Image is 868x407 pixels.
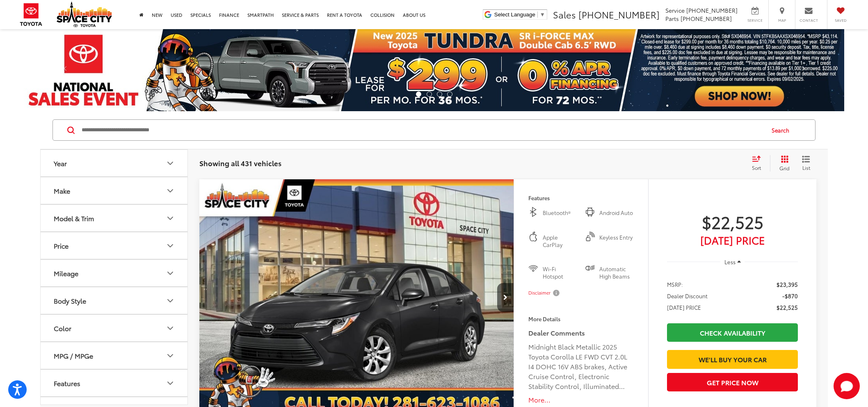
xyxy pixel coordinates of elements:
div: Color [54,324,71,332]
div: MPG / MPGe [165,351,175,361]
span: Bluetooth® [543,209,577,217]
span: [PHONE_NUMBER] [578,8,660,21]
input: Search by Make, Model, or Keyword [81,120,764,140]
div: MPG / MPGe [54,352,93,359]
span: List [802,164,810,171]
span: Automatic High Beams [599,265,634,280]
span: MSRP: [667,280,683,288]
button: ColorColor [41,315,188,341]
div: Model & Trim [165,213,175,223]
div: Color [165,323,175,333]
button: PricePrice [41,232,188,259]
span: Dealer Discount [667,292,708,300]
span: [DATE] Price [667,236,798,244]
span: [DATE] PRICE [667,303,701,311]
div: Make [165,186,175,196]
span: Apple CarPlay [543,233,577,249]
button: Select sort value [748,155,770,171]
button: List View [796,155,816,171]
div: Body Style [54,297,86,304]
h4: More Details [528,316,634,322]
span: Showing all 431 vehicles [199,158,281,168]
div: Price [165,241,175,251]
span: [PHONE_NUMBER] [681,14,732,23]
div: Mileage [54,269,78,277]
img: 2025 Tundra [24,29,844,111]
span: Map [773,18,791,23]
span: $22,525 [667,211,798,232]
span: ▼ [540,11,545,18]
span: Android Auto [599,209,634,217]
span: Service [746,18,764,23]
span: Disclaimer [528,290,550,296]
span: Contact [799,18,818,23]
span: $23,395 [777,280,798,288]
a: Check Availability [667,323,798,342]
div: Model & Trim [54,214,94,222]
button: MPG / MPGeMPG / MPGe [41,342,188,369]
span: Sort [752,164,761,171]
button: Toggle Chat Window [834,373,860,399]
button: MakeMake [41,177,188,204]
button: Search [764,120,801,140]
button: Next image [497,283,514,312]
button: MileageMileage [41,260,188,286]
button: Body StyleBody Style [41,287,188,314]
button: Get Price Now [667,373,798,391]
div: Features [54,379,80,387]
span: Service [665,6,685,14]
span: Grid [779,165,790,171]
span: $22,525 [777,303,798,311]
button: More... [528,395,634,405]
div: Year [54,159,67,167]
svg: Start Chat [834,373,860,399]
div: Make [54,187,70,194]
span: -$870 [782,292,798,300]
span: [PHONE_NUMBER] [686,6,738,14]
span: Keyless Entry [599,233,634,249]
span: Sales [553,8,576,21]
span: Wi-Fi Hotspot [543,265,577,280]
div: Year [165,158,175,168]
span: Parts [665,14,679,23]
h5: Dealer Comments [528,328,634,338]
a: We'll Buy Your Car [667,350,798,368]
span: Less [724,258,736,265]
div: Mileage [165,268,175,278]
div: Features [165,378,175,388]
button: FeaturesFeatures [41,370,188,396]
button: Grid View [770,155,796,171]
a: Select Language​ [494,11,545,18]
button: Model & TrimModel & Trim [41,205,188,231]
button: Less [720,254,745,269]
h4: Features [528,195,634,201]
span: Select Language [494,11,535,18]
button: YearYear [41,150,188,176]
span: Saved [831,18,850,23]
div: Midnight Black Metallic 2025 Toyota Corolla LE FWD CVT 2.0L I4 DOHC 16V ABS brakes, Active Cruise... [528,342,634,391]
img: Space City Toyota [57,2,112,27]
div: Price [54,242,69,249]
button: Disclaimer [528,284,561,302]
div: Body Style [165,296,175,306]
